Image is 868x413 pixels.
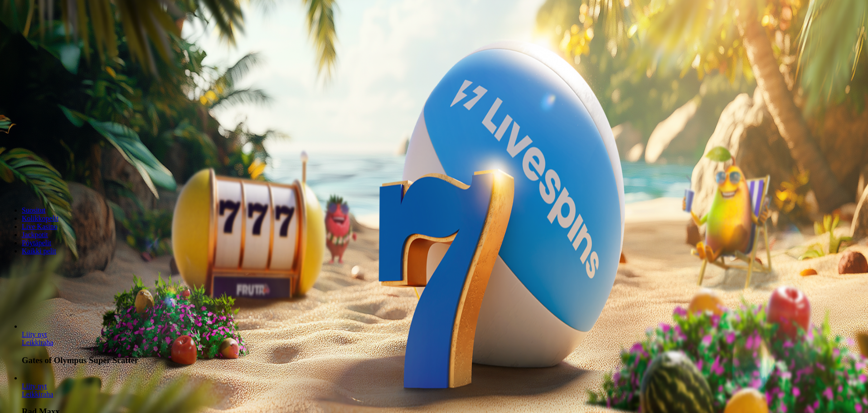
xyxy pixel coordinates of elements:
[22,214,58,222] a: Kolikkopelit
[22,239,51,247] a: Pöytäpelit
[4,191,864,272] header: Lobby
[22,231,48,238] a: Jackpotit
[22,322,864,365] article: Gates of Olympus Super Scatter
[22,330,47,338] span: Liity nyt
[22,390,53,398] a: Rad Maxx
[22,355,864,365] h3: Gates of Olympus Super Scatter
[4,191,864,255] nav: Lobby
[22,247,56,255] a: Kaikki pelit
[22,382,47,390] a: Rad Maxx
[22,382,47,390] span: Liity nyt
[22,330,47,338] a: Gates of Olympus Super Scatter
[22,339,53,346] a: Gates of Olympus Super Scatter
[22,206,45,214] a: Suositut
[22,223,58,230] a: Live Kasino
